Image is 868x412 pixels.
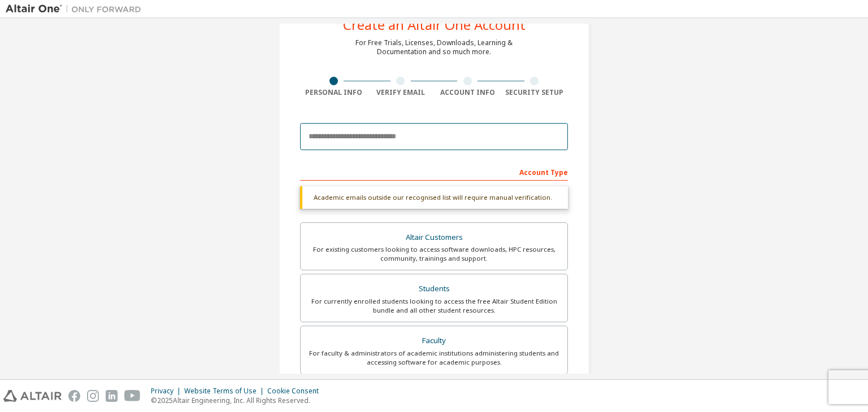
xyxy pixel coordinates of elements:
div: Account Type [300,163,568,181]
div: For Free Trials, Licenses, Downloads, Learning & Documentation and so much more. [355,38,513,56]
div: For existing customers looking to access software downloads, HPC resources, community, trainings ... [307,245,561,263]
div: Students [307,281,561,297]
div: Faculty [307,333,561,349]
div: Verify Email [367,88,435,97]
div: Cookie Consent [267,387,325,396]
img: altair_logo.svg [3,390,62,402]
img: youtube.svg [124,390,141,402]
div: Personal Info [300,88,367,97]
div: For faculty & administrators of academic institutions administering students and accessing softwa... [307,349,561,367]
div: Altair Customers [307,230,561,246]
div: Website Terms of Use [184,387,267,396]
div: Security Setup [501,88,568,97]
div: For currently enrolled students looking to access the free Altair Student Edition bundle and all ... [307,297,561,315]
div: Account Info [434,88,501,97]
img: facebook.svg [68,390,80,402]
div: Academic emails outside our recognised list will require manual verification. [300,186,568,209]
img: linkedin.svg [106,390,118,402]
p: © 2025 Altair Engineering, Inc. All Rights Reserved. [151,396,325,405]
div: Privacy [151,387,184,396]
img: Altair One [6,3,147,15]
div: Create an Altair One Account [343,18,526,32]
img: instagram.svg [87,390,99,402]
